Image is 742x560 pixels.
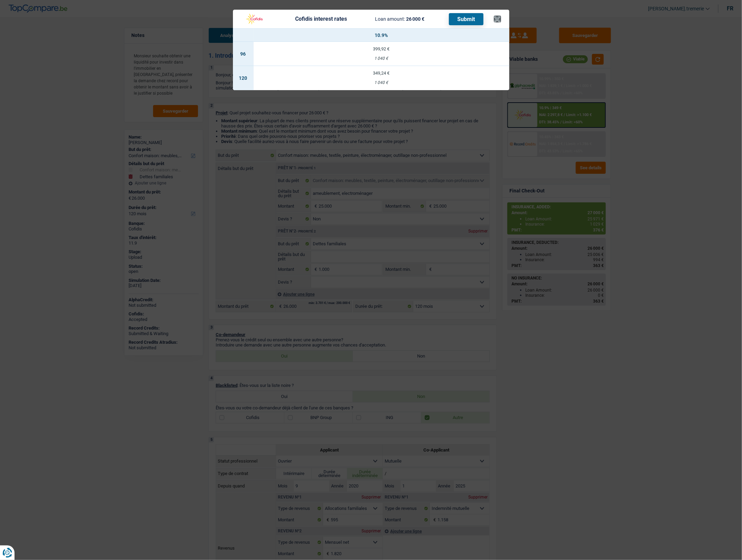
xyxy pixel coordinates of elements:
div: Cofidis interest rates [295,16,347,22]
div: 399,92 € [254,47,509,51]
span: 26 000 € [406,16,424,22]
button: × [494,16,501,22]
img: Cofidis [241,12,267,26]
th: 10.9% [254,29,509,42]
div: 1 040 € [254,56,509,61]
button: Submit [449,13,483,25]
div: 1 040 € [254,80,509,85]
td: 96 [233,42,254,66]
span: Loan amount: [375,16,405,22]
div: 349,24 € [254,71,509,75]
td: 120 [233,66,254,90]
